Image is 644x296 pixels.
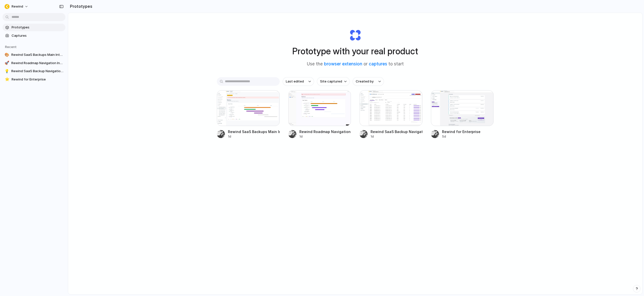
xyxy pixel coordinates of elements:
[3,32,65,39] a: Captures
[228,129,280,134] div: Rewind SaaS Backups Main Interface
[12,77,63,82] span: Rewind for Enterprise
[371,134,422,139] div: 1d
[3,51,65,59] a: 🎨Rewind SaaS Backups Main Interface
[228,134,280,139] div: 1d
[371,129,422,134] div: Rewind SaaS Backup Navigation Button
[359,90,422,139] a: Rewind SaaS Backup Navigation ButtonRewind SaaS Backup Navigation Button1d
[431,90,494,139] a: Rewind for EnterpriseRewind for Enterprise5d
[353,77,384,86] button: Created by
[317,77,350,86] button: Site captured
[11,61,63,66] span: Rewind Roadmap Navigation Integration
[288,90,351,139] a: Rewind Roadmap Navigation IntegrationRewind Roadmap Navigation Integration1d
[3,59,65,67] a: 🚀Rewind Roadmap Navigation Integration
[324,61,362,66] a: browser extension
[292,45,418,58] h1: Prototype with your real product
[283,77,314,86] button: Last edited
[5,45,17,49] span: Recent
[217,90,280,139] a: Rewind SaaS Backups Main InterfaceRewind SaaS Backups Main Interface1d
[5,52,9,57] div: 🎨
[356,79,374,84] span: Created by
[3,3,31,11] button: Rewind
[3,76,65,83] a: ⭐Rewind for Enterprise
[442,134,480,139] div: 5d
[307,61,404,67] span: Use the or to start
[12,33,63,38] span: Captures
[12,4,23,9] span: Rewind
[3,24,65,31] a: Prototypes
[320,79,342,84] span: Site captured
[68,3,92,9] h2: Prototypes
[12,25,63,30] span: Prototypes
[5,77,10,82] div: ⭐
[369,61,387,66] a: captures
[299,129,351,134] div: Rewind Roadmap Navigation Integration
[5,69,9,74] div: 💡
[3,67,65,75] a: 💡Rewind SaaS Backup Navigation Button
[442,129,480,134] div: Rewind for Enterprise
[286,79,304,84] span: Last edited
[5,61,9,66] div: 🚀
[11,69,63,74] span: Rewind SaaS Backup Navigation Button
[299,134,351,139] div: 1d
[11,52,63,57] span: Rewind SaaS Backups Main Interface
